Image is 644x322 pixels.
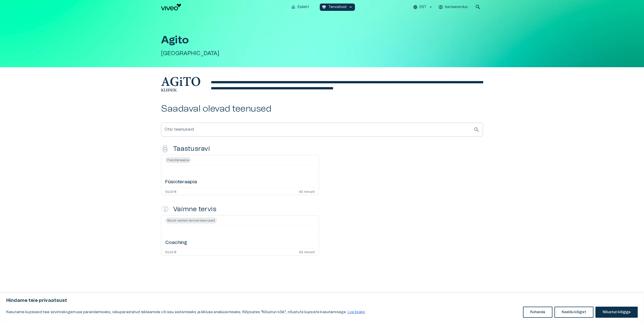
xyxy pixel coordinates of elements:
h4: Taastusravi [173,145,210,153]
a: Loe lisaks [347,310,366,314]
p: EST [420,5,426,10]
a: Navigate to Coaching [161,215,319,256]
h4: Vaimne tervis [173,205,216,213]
p: Tervishoid [328,5,347,10]
p: 60 minutit [299,250,315,253]
span: Help [26,4,33,8]
p: Hindame teie privaatsust [6,298,638,304]
button: homeEsileht [289,4,312,11]
button: Kohanda [523,307,552,318]
span: keyboard_arrow_down [348,5,353,9]
div: editable markdown [211,79,483,91]
button: ecg_heartTervishoidkeyboard_arrow_down [320,4,355,11]
img: Viveo logo [161,4,181,10]
a: Navigate to Füsioteraapia [161,155,319,195]
a: Navigate to homepage [161,4,287,10]
span: home [291,5,296,9]
button: Keeldu kõigist [554,307,593,318]
button: open search modal [473,2,483,12]
img: Agito logo [161,77,201,92]
span: search [473,127,479,133]
button: Iseteenindus [438,4,469,11]
h1: Agito [161,34,483,46]
button: Nõustun kõigiga [595,307,638,318]
p: 50,00 € [165,250,176,253]
h5: [GEOGRAPHIC_DATA] [161,50,483,57]
span: Muud vaimse tervise teenused [165,218,217,223]
p: 50,00 € [165,190,176,193]
span: Füsioteraapia [165,158,191,162]
p: Iseteenindus [445,5,468,10]
p: Kasutame küpsiseid teie sirvimiskogemuse parandamiseks, isikupärastatud reklaamide või sisu esita... [6,309,365,315]
p: 60 minutit [299,190,315,193]
h6: Füsioteraapia [165,179,197,186]
p: Esileht [298,5,309,10]
h2: Saadaval olevad teenused [161,103,483,114]
span: ecg_heart [322,5,326,9]
span: search [475,4,481,10]
h6: Coaching [165,239,187,246]
button: EST [412,4,434,11]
